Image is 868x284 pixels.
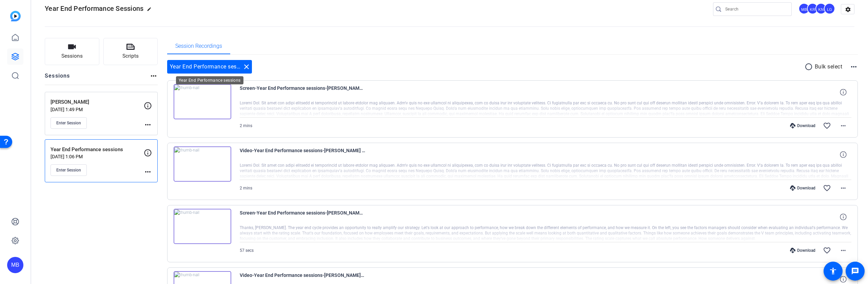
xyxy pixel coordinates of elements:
span: Session Recordings [175,43,222,49]
img: blue-gradient.svg [10,11,21,21]
mat-icon: more_horiz [150,72,158,80]
div: Year End Performance sessions [167,60,252,74]
mat-icon: favorite_border [823,246,831,255]
mat-icon: favorite_border [823,184,831,192]
mat-icon: message [851,267,859,275]
span: Screen-Year End Performance sessions-[PERSON_NAME]-2025-09-18-13-37-28-235-0 [240,209,365,225]
span: Enter Session [56,120,81,126]
img: thumb-nail [174,209,231,244]
mat-icon: favorite_border [823,122,831,130]
span: Screen-Year End Performance sessions-[PERSON_NAME] Keeney1-2025-09-18-13-52-45-399-0 [240,84,365,100]
div: Download [787,185,819,191]
ngx-avatar: Lou Garinga [824,3,836,15]
div: Download [787,248,819,253]
span: Video-Year End Performance sessions-[PERSON_NAME] Keeney1-2025-09-18-13-52-45-399-0 [240,146,365,163]
div: KN [815,3,827,14]
mat-icon: radio_button_unchecked [805,63,815,71]
mat-icon: more_horiz [144,121,152,129]
mat-icon: edit [147,7,155,15]
span: Sessions [61,52,83,60]
p: [PERSON_NAME] [51,98,144,106]
button: Scripts [103,38,158,65]
div: Download [787,123,819,128]
span: 57 secs [240,248,254,253]
img: thumb-nail [174,146,231,182]
h2: Sessions [45,72,70,85]
mat-icon: more_horiz [839,246,847,255]
span: Enter Session [56,167,81,173]
p: Year End Performance sessions [51,146,144,154]
span: 2 mins [240,123,252,128]
ngx-avatar: Michael Barbieri [798,3,810,15]
span: Scripts [122,52,139,60]
p: Bulk select [815,63,843,71]
ngx-avatar: Kaveh Ryndak [807,3,819,15]
mat-icon: accessibility [829,267,837,275]
img: thumb-nail [174,84,231,119]
button: Enter Session [51,164,87,176]
mat-icon: more_horiz [839,122,847,130]
span: 2 mins [240,186,252,190]
input: Search [725,5,786,13]
button: Sessions [45,38,99,65]
div: MB [7,257,23,273]
mat-icon: more_horiz [839,184,847,192]
mat-icon: settings [841,4,855,15]
mat-icon: close [242,63,251,71]
mat-icon: more_horiz [144,168,152,176]
button: Enter Session [51,117,87,129]
p: [DATE] 1:06 PM [51,154,144,159]
span: Year End Performance Sessions [45,4,143,13]
div: LG [824,3,835,14]
ngx-avatar: Kenny Nicodemus [815,3,827,15]
p: [DATE] 1:49 PM [51,107,144,112]
div: MB [798,3,810,14]
mat-icon: more_horiz [850,63,858,71]
div: KR [807,3,818,14]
